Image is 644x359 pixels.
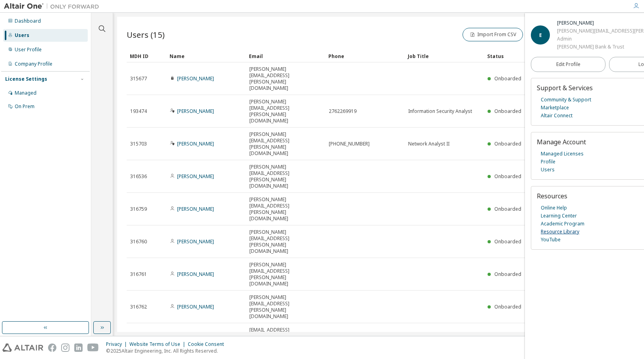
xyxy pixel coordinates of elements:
[537,83,593,92] span: Support & Services
[177,238,214,245] a: [PERSON_NAME]
[177,303,214,310] a: [PERSON_NAME]
[15,103,35,110] div: On Prem
[188,341,229,347] div: Cookie Consent
[177,140,214,147] a: [PERSON_NAME]
[494,271,521,277] span: Onboarded
[74,343,83,352] img: linkedin.svg
[106,347,229,354] p: © 2025 Altair Engineering, Inc. All Rights Reserved.
[329,108,357,114] span: 2762269919
[15,90,37,96] div: Managed
[541,96,591,104] a: Community & Support
[177,108,214,114] a: [PERSON_NAME]
[494,206,521,212] span: Onboarded
[541,112,573,120] a: Altair Connect
[494,303,521,310] span: Onboarded
[249,294,322,320] span: [PERSON_NAME][EMAIL_ADDRESS][PERSON_NAME][DOMAIN_NAME]
[177,271,214,277] a: [PERSON_NAME]
[130,76,147,82] span: 315677
[408,50,481,62] div: Job Title
[177,75,214,82] a: [PERSON_NAME]
[130,141,147,147] span: 315703
[130,50,163,62] div: MDH ID
[177,173,214,180] a: [PERSON_NAME]
[494,238,521,245] span: Onboarded
[48,343,56,352] img: facebook.svg
[556,61,580,68] span: Edit Profile
[541,158,555,166] a: Profile
[487,50,589,62] div: Status
[129,341,188,347] div: Website Terms of Use
[249,229,322,254] span: [PERSON_NAME][EMAIL_ADDRESS][PERSON_NAME][DOMAIN_NAME]
[541,212,577,220] a: Learning Center
[408,108,472,114] span: Information Security Analyst
[127,29,165,40] span: Users (15)
[130,108,147,114] span: 193474
[408,141,449,147] span: Network Analyst II
[541,220,584,228] a: Academic Program
[249,66,322,91] span: [PERSON_NAME][EMAIL_ADDRESS][PERSON_NAME][DOMAIN_NAME]
[106,341,129,347] div: Privacy
[539,32,542,39] span: E
[130,239,147,245] span: 316760
[177,206,214,212] a: [PERSON_NAME]
[5,76,47,82] div: License Settings
[15,32,29,39] div: Users
[329,141,370,147] span: [PHONE_NUMBER]
[4,2,103,10] img: Altair One
[494,140,521,147] span: Onboarded
[541,228,579,236] a: Resource Library
[463,28,523,41] button: Import From CSV
[249,196,322,222] span: [PERSON_NAME][EMAIL_ADDRESS][PERSON_NAME][DOMAIN_NAME]
[537,192,567,200] span: Resources
[494,108,521,114] span: Onboarded
[494,173,521,180] span: Onboarded
[249,262,322,287] span: [PERSON_NAME][EMAIL_ADDRESS][PERSON_NAME][DOMAIN_NAME]
[249,50,322,62] div: Email
[15,18,41,24] div: Dashboard
[541,236,561,244] a: YouTube
[2,343,43,352] img: altair_logo.svg
[249,131,322,157] span: [PERSON_NAME][EMAIL_ADDRESS][PERSON_NAME][DOMAIN_NAME]
[537,138,586,146] span: Manage Account
[249,327,322,346] span: [EMAIL_ADDRESS][PERSON_NAME][DOMAIN_NAME]
[541,204,567,212] a: Online Help
[130,206,147,212] span: 316759
[61,343,69,352] img: instagram.svg
[130,173,147,180] span: 316536
[541,104,569,112] a: Marketplace
[130,304,147,310] span: 316762
[170,50,243,62] div: Name
[541,150,584,158] a: Managed Licenses
[328,50,401,62] div: Phone
[249,164,322,189] span: [PERSON_NAME][EMAIL_ADDRESS][PERSON_NAME][DOMAIN_NAME]
[494,75,521,82] span: Onboarded
[15,47,42,53] div: User Profile
[531,57,605,72] a: Edit Profile
[541,166,555,174] a: Users
[15,61,52,67] div: Company Profile
[249,99,322,124] span: [PERSON_NAME][EMAIL_ADDRESS][PERSON_NAME][DOMAIN_NAME]
[130,271,147,277] span: 316761
[87,343,99,352] img: youtube.svg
